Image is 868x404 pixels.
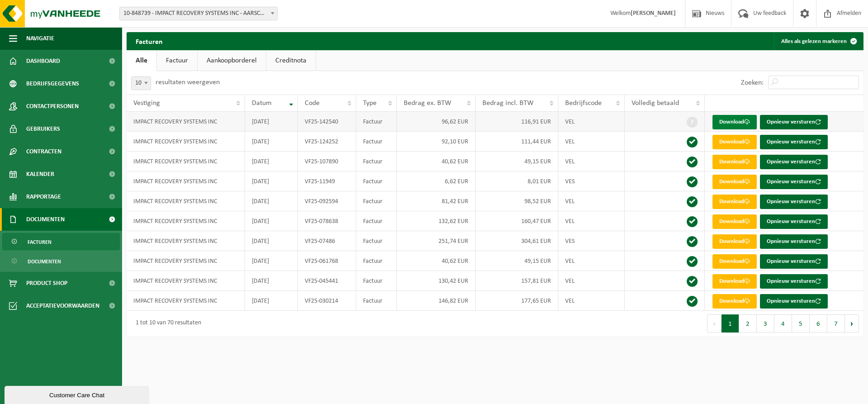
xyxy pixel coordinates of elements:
td: [DATE] [245,191,298,211]
span: Documenten [26,208,65,231]
span: Documenten [28,253,61,270]
a: Facturen [2,233,120,250]
td: Factuur [356,271,397,291]
td: 96,62 EUR [397,112,475,132]
span: Volledig betaald [632,100,679,107]
button: Opnieuw versturen [760,155,828,169]
button: 2 [739,314,757,333]
td: Factuur [356,132,397,152]
td: 8,01 EUR [476,171,558,191]
span: 10 [131,76,151,90]
td: [DATE] [245,291,298,311]
td: IMPACT RECOVERY SYSTEMS INC [127,291,245,311]
span: 10 [132,77,151,90]
span: Navigatie [26,27,54,50]
a: Download [712,175,757,189]
td: 49,15 EUR [476,152,558,171]
a: Download [712,294,757,309]
span: Kalender [26,163,54,185]
h2: Facturen [127,32,172,50]
span: Datum [252,100,272,107]
td: VF25-07486 [298,231,356,251]
td: IMPACT RECOVERY SYSTEMS INC [127,191,245,211]
span: Bedrag ex. BTW [404,100,451,107]
td: Factuur [356,171,397,191]
td: 40,62 EUR [397,251,475,271]
td: VEL [558,211,625,231]
td: 146,82 EUR [397,291,475,311]
label: Zoeken: [741,79,764,86]
td: 304,61 EUR [476,231,558,251]
td: Factuur [356,251,397,271]
span: Product Shop [26,272,67,295]
td: 92,10 EUR [397,132,475,152]
td: 6,62 EUR [397,171,475,191]
span: Facturen [28,233,52,251]
label: resultaten weergeven [156,79,220,86]
a: Aankoopborderel [198,50,266,71]
button: Next [845,314,859,333]
td: VF25-107890 [298,152,356,171]
td: VF25-124252 [298,132,356,152]
td: 132,62 EUR [397,211,475,231]
span: Rapportage [26,185,61,208]
span: Contracten [26,140,61,163]
td: Factuur [356,112,397,132]
button: Opnieuw versturen [760,274,828,289]
td: IMPACT RECOVERY SYSTEMS INC [127,271,245,291]
a: Alle [127,50,156,71]
button: 7 [827,314,845,333]
span: 10-848739 - IMPACT RECOVERY SYSTEMS INC - AARSCHOT [120,7,277,20]
button: 5 [792,314,810,333]
td: 251,74 EUR [397,231,475,251]
td: VEL [558,112,625,132]
button: Opnieuw versturen [760,175,828,189]
span: Type [363,100,377,107]
a: Download [712,155,757,169]
button: Opnieuw versturen [760,135,828,149]
button: Opnieuw versturen [760,115,828,129]
td: [DATE] [245,211,298,231]
td: VF25-11949 [298,171,356,191]
span: 10-848739 - IMPACT RECOVERY SYSTEMS INC - AARSCHOT [119,7,278,20]
td: IMPACT RECOVERY SYSTEMS INC [127,251,245,271]
button: 6 [810,314,827,333]
td: IMPACT RECOVERY SYSTEMS INC [127,112,245,132]
td: VF25-030214 [298,291,356,311]
a: Download [712,214,757,229]
a: Creditnota [266,50,316,71]
td: IMPACT RECOVERY SYSTEMS INC [127,152,245,171]
td: VEL [558,271,625,291]
span: Acceptatievoorwaarden [26,295,99,317]
td: Factuur [356,191,397,211]
td: VES [558,231,625,251]
button: Opnieuw versturen [760,294,828,309]
td: [DATE] [245,132,298,152]
td: VES [558,171,625,191]
div: 1 tot 10 van 70 resultaten [131,315,201,332]
button: 4 [774,314,792,333]
td: VF25-142540 [298,112,356,132]
a: Download [712,274,757,289]
span: Gebruikers [26,118,60,140]
span: Code [305,100,320,107]
button: 3 [757,314,774,333]
td: IMPACT RECOVERY SYSTEMS INC [127,171,245,191]
a: Download [712,234,757,249]
td: VEL [558,132,625,152]
td: VEL [558,291,625,311]
td: 116,91 EUR [476,112,558,132]
td: VF25-092594 [298,191,356,211]
td: Factuur [356,291,397,311]
a: Factuur [157,50,197,71]
button: Previous [707,314,722,333]
td: VEL [558,191,625,211]
td: [DATE] [245,231,298,251]
strong: [PERSON_NAME] [631,10,676,17]
button: Opnieuw versturen [760,254,828,269]
td: 40,62 EUR [397,152,475,171]
td: 111,44 EUR [476,132,558,152]
a: Download [712,115,757,129]
td: 157,81 EUR [476,271,558,291]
